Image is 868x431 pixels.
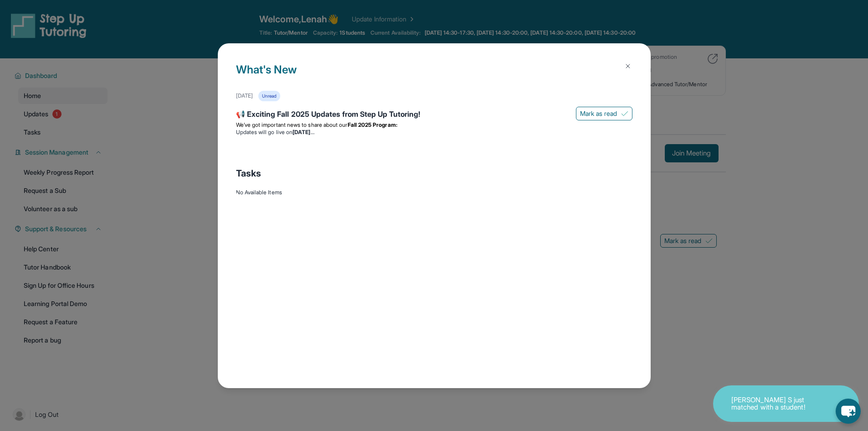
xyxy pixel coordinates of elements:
[580,109,617,118] span: Mark as read
[576,107,632,120] button: Mark as read
[236,92,253,99] div: [DATE]
[236,109,632,121] div: 📢 Exciting Fall 2025 Updates from Step Up Tutoring!
[236,167,261,180] span: Tasks
[236,62,632,91] h1: What's New
[836,399,861,424] button: chat-button
[236,129,632,136] li: Updates will go live on
[624,62,632,70] img: Close Icon
[731,396,822,411] p: [PERSON_NAME] S just matched with a student!
[293,129,314,135] strong: [DATE]
[236,189,632,196] div: No Available Items
[348,121,397,128] strong: Fall 2025 Program:
[236,121,348,128] span: We’ve got important news to share about our
[621,110,628,117] img: Mark as read
[258,91,280,101] div: Unread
